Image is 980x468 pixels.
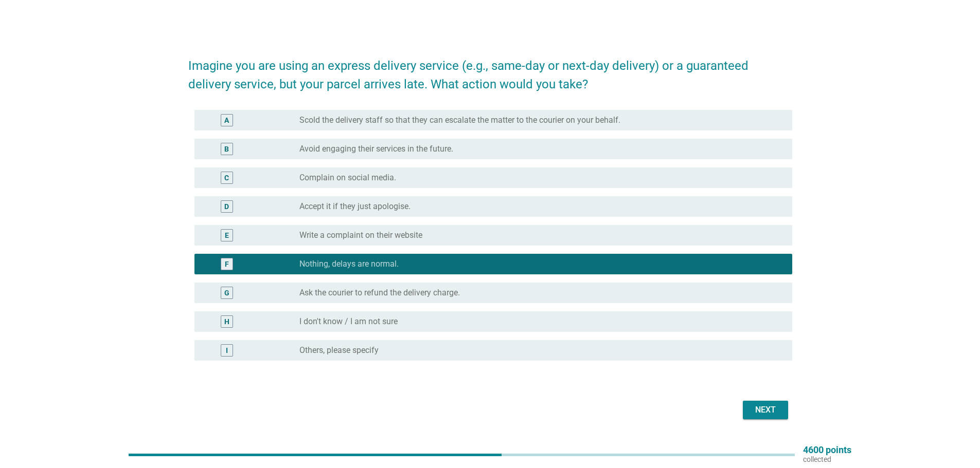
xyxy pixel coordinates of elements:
button: Next [743,401,788,419]
div: D [224,201,229,212]
label: Others, please specify [299,345,379,355]
p: 4600 points [803,445,851,455]
div: A [224,115,229,126]
p: collected [803,455,851,464]
label: Ask the courier to refund the delivery charge. [299,288,460,298]
div: C [224,173,229,183]
label: Avoid engaging their services in the future. [299,144,453,154]
label: Write a complaint on their website [299,230,422,240]
div: E [225,230,229,241]
label: Scold the delivery staff so that they can escalate the matter to the courier on your behalf. [299,115,620,125]
label: Complain on social media. [299,173,396,183]
div: G [224,288,229,298]
label: Nothing, delays are normal. [299,259,399,269]
div: B [224,144,229,155]
label: I don't know / I am not sure [299,316,398,327]
div: H [224,316,229,327]
label: Accept it if they just apologise. [299,201,411,212]
div: I [226,345,228,356]
h2: Imagine you are using an express delivery service (e.g., same-day or next-day delivery) or a guar... [188,46,792,93]
div: F [225,259,229,270]
div: Next [751,404,780,416]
